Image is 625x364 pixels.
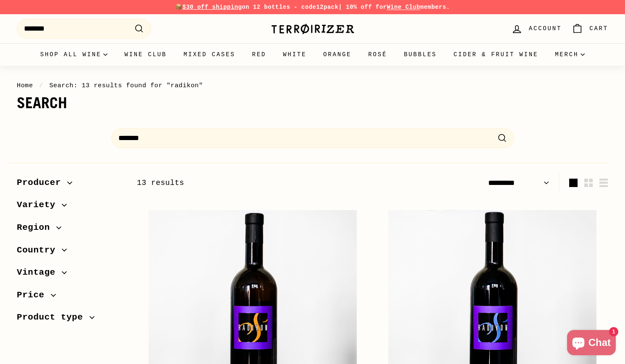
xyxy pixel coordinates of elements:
[395,43,445,66] a: Bubbles
[17,196,123,218] button: Variety
[49,82,203,89] span: Search: 13 results found for "radikon"
[387,4,420,10] a: Wine Club
[17,176,67,190] span: Producer
[360,43,395,66] a: Rosé
[137,177,372,189] div: 13 results
[116,43,175,66] a: Wine Club
[17,81,608,91] nav: breadcrumbs
[315,43,360,66] a: Orange
[17,263,123,286] button: Vintage
[547,43,593,66] summary: Merch
[32,43,116,66] summary: Shop all wine
[316,4,338,10] strong: 12pack
[567,16,613,41] a: Cart
[17,243,62,257] span: Country
[275,43,315,66] a: White
[17,308,123,331] button: Product type
[183,4,242,10] span: $30 off shipping
[17,218,123,241] button: Region
[17,95,608,112] h1: Search
[17,265,62,280] span: Vintage
[17,174,123,196] button: Producer
[565,330,618,357] inbox-online-store-chat: Shopify online store chat
[445,43,547,66] a: Cider & Fruit Wine
[17,241,123,264] button: Country
[243,43,275,66] a: Red
[506,16,567,41] a: Account
[17,3,608,12] p: 📦 on 12 bottles - code | 10% off for members.
[589,24,608,33] span: Cart
[17,198,62,212] span: Variety
[529,24,562,33] span: Account
[17,82,33,89] a: Home
[17,221,56,235] span: Region
[37,82,45,89] span: /
[17,310,89,325] span: Product type
[175,43,243,66] a: Mixed Cases
[17,288,51,302] span: Price
[17,286,123,309] button: Price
